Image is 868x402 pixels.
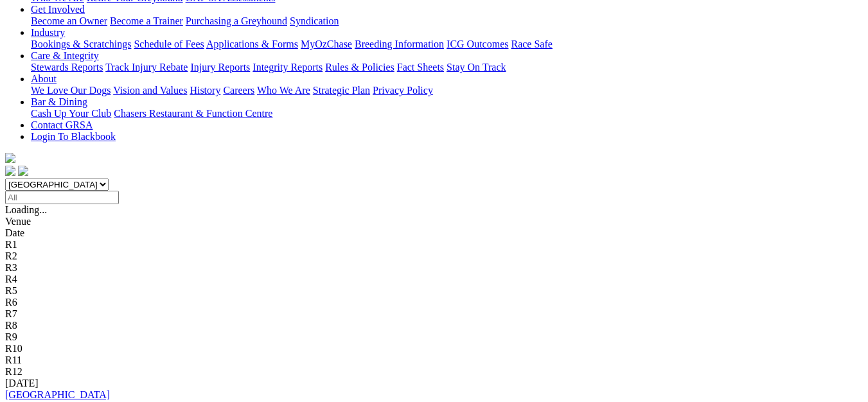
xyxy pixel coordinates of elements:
[5,204,47,215] span: Loading...
[134,39,204,49] a: Schedule of Fees
[31,85,111,96] a: We Love Our Dogs
[5,378,863,389] div: [DATE]
[447,39,508,49] a: ICG Outcomes
[31,39,131,49] a: Bookings & Scratchings
[110,15,183,26] a: Become a Trainer
[31,50,99,61] a: Care & Integrity
[5,320,863,331] div: R8
[31,39,863,50] div: Industry
[355,39,444,49] a: Breeding Information
[31,15,863,27] div: Get Involved
[31,62,103,73] a: Stewards Reports
[186,15,287,26] a: Purchasing a Greyhound
[5,191,119,204] input: Select date
[373,85,433,96] a: Privacy Policy
[397,62,444,73] a: Fact Sheets
[31,119,93,130] a: Contact GRSA
[447,62,506,73] a: Stay On Track
[206,39,298,49] a: Applications & Forms
[5,366,863,378] div: R12
[31,4,85,15] a: Get Involved
[252,62,323,73] a: Integrity Reports
[18,166,28,176] img: twitter.svg
[5,285,863,297] div: R5
[5,274,863,285] div: R4
[5,250,863,262] div: R2
[301,39,352,49] a: MyOzChase
[5,354,863,366] div: R11
[5,227,863,239] div: Date
[5,343,863,354] div: R10
[114,108,272,119] a: Chasers Restaurant & Function Centre
[313,85,370,96] a: Strategic Plan
[31,108,863,119] div: Bar & Dining
[31,27,65,38] a: Industry
[5,153,15,163] img: logo-grsa-white.png
[31,15,107,26] a: Become an Owner
[290,15,339,26] a: Syndication
[5,216,863,227] div: Venue
[113,85,187,96] a: Vision and Values
[31,73,57,84] a: About
[5,389,110,400] a: [GEOGRAPHIC_DATA]
[31,131,116,142] a: Login To Blackbook
[31,62,863,73] div: Care & Integrity
[190,62,250,73] a: Injury Reports
[257,85,310,96] a: Who We Are
[105,62,188,73] a: Track Injury Rebate
[5,239,863,250] div: R1
[31,85,863,96] div: About
[5,331,863,343] div: R9
[31,96,87,107] a: Bar & Dining
[5,297,863,308] div: R6
[31,108,111,119] a: Cash Up Your Club
[223,85,254,96] a: Careers
[190,85,220,96] a: History
[5,262,863,274] div: R3
[511,39,552,49] a: Race Safe
[5,308,863,320] div: R7
[325,62,394,73] a: Rules & Policies
[5,166,15,176] img: facebook.svg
